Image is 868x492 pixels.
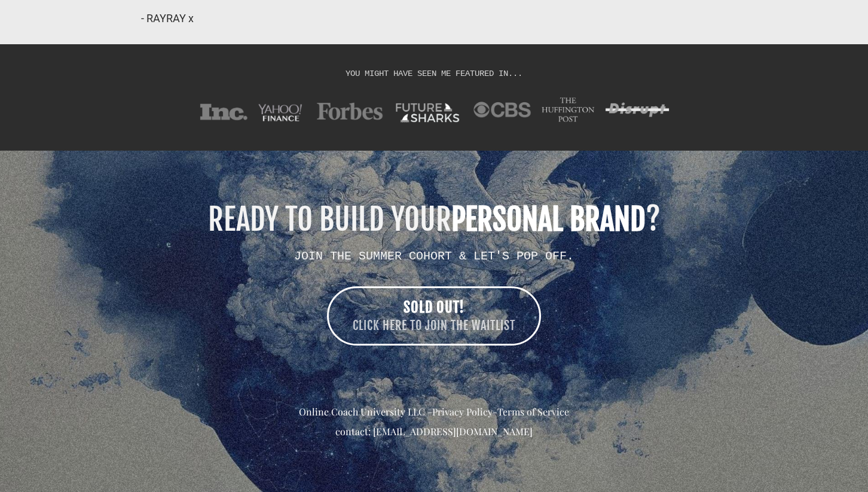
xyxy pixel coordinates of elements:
[105,68,763,79] h1: YOU MIGHT HAVE SEEN ME FEATURED IN...
[327,286,541,346] a: SOLD OUT! CLICK HERE TO JOIN THE WAITLIST
[353,317,515,335] span: CLICK HERE TO JOIN THE WAITLIST
[432,405,493,418] a: Privacy Policy
[105,405,763,419] div: Online Coach University LLC - -
[105,425,763,439] div: contact: [EMAIL_ADDRESS][DOMAIN_NAME]
[105,249,763,262] h2: JOIN THE SUMMER COHORT & LET'S POP OFF.
[451,201,646,238] b: PERSONAL BRAND
[141,10,727,26] div: - RAYRAY x
[497,405,569,418] a: Terms of Service
[404,298,464,316] span: SOLD OUT!
[105,204,763,234] h1: READY TO BUILD YOUR ?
